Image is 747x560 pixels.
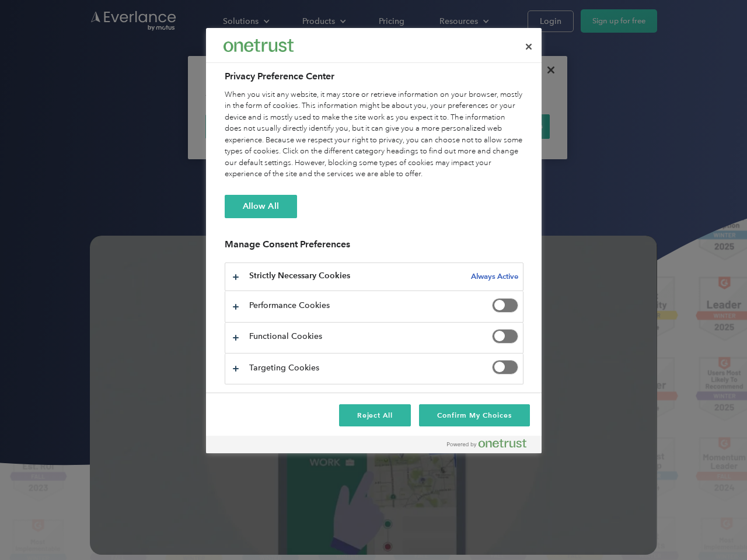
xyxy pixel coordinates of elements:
[224,39,294,51] img: Everlance
[206,28,542,453] div: Preference center
[225,69,523,83] h2: Privacy Preference Center
[447,439,526,448] img: Powered by OneTrust Opens in a new Tab
[447,439,536,453] a: Powered by OneTrust Opens in a new Tab
[419,404,529,426] button: Confirm My Choices
[516,34,542,60] button: Close
[224,34,294,57] div: Everlance
[206,28,542,453] div: Privacy Preference Center
[225,195,297,218] button: Allow All
[225,89,523,180] div: When you visit any website, it may store or retrieve information on your browser, mostly in the f...
[225,239,523,257] h3: Manage Consent Preferences
[86,69,145,94] input: Submit
[339,404,411,426] button: Reject All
